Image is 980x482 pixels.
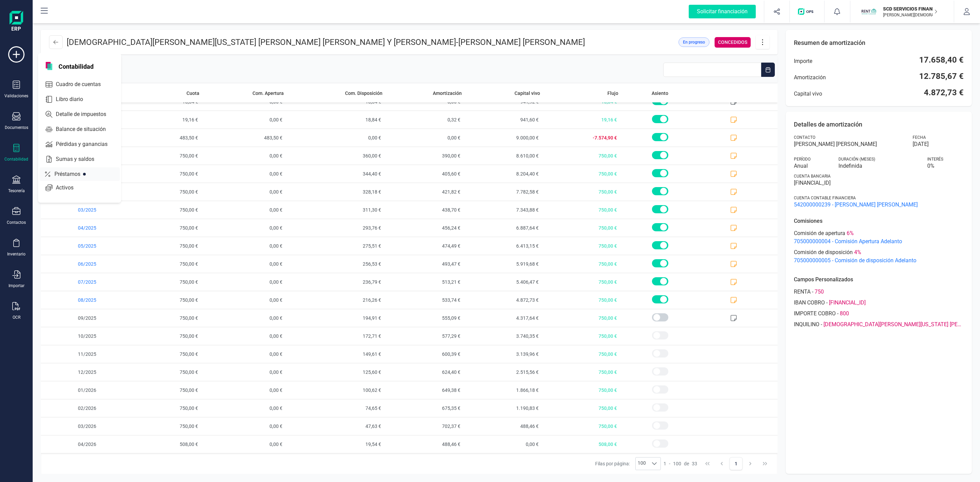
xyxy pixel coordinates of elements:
[53,110,118,118] span: Detalle de impuestos
[124,291,202,309] span: 750,00 €
[287,327,385,345] span: 172,71 €
[202,129,287,147] span: 483,50 €
[794,299,964,307] div: -
[252,90,284,97] span: Com. Apertura
[543,381,621,399] span: 750,00 €
[543,309,621,327] span: 750,00 €
[41,255,124,273] span: 06/2025
[927,156,943,162] span: Interés
[287,147,385,165] span: 360,00 €
[854,248,861,256] span: 4 %
[794,320,964,329] div: -
[287,399,385,417] span: 74,65 €
[794,256,964,265] span: 705000000005 - Comisión de disposición Adelanto
[124,417,202,435] span: 750,00 €
[794,276,964,284] p: Campos Personalizados
[652,90,668,97] span: Asiento
[124,345,202,363] span: 750,00 €
[41,291,124,309] span: 08/2025
[385,129,464,147] span: 0,00 €
[883,5,937,12] p: SCD SERVICIOS FINANCIEROS SL
[287,165,385,183] span: 344,40 €
[202,183,287,201] span: 0,00 €
[287,111,385,129] span: 18,84 €
[385,417,464,435] span: 702,37 €
[794,217,964,225] p: Comisiones
[186,90,199,97] span: Cuota
[345,90,382,97] span: Com. Disposición
[543,201,621,219] span: 750,00 €
[861,4,876,19] img: SC
[202,309,287,327] span: 0,00 €
[883,12,937,18] p: [PERSON_NAME][DEMOGRAPHIC_DATA][DEMOGRAPHIC_DATA]
[543,237,621,255] span: 750,00 €
[798,8,816,15] img: Logo de OPS
[464,255,543,273] span: 5.919,68 €
[543,435,621,453] span: 508,00 €
[744,457,757,470] button: Next Page
[385,363,464,381] span: 624,40 €
[385,435,464,453] span: 488,46 €
[464,417,543,435] span: 488,46 €
[287,237,385,255] span: 275,51 €
[53,80,113,88] span: Cuadro de cuentas
[41,435,124,453] span: 04/2026
[464,201,543,219] span: 7.343,88 €
[41,273,124,291] span: 07/2025
[287,363,385,381] span: 125,60 €
[701,457,714,470] button: First Page
[464,291,543,309] span: 4.872,73 €
[287,273,385,291] span: 236,79 €
[124,219,202,237] span: 750,00 €
[124,129,202,147] span: 483,50 €
[636,458,648,470] span: 100
[287,309,385,327] span: 194,91 €
[673,460,681,467] span: 100
[543,363,621,381] span: 750,00 €
[287,219,385,237] span: 293,76 €
[823,320,964,329] span: [DEMOGRAPHIC_DATA][PERSON_NAME][US_STATE] [PERSON_NAME] [PERSON_NAME] Y [PERSON_NAME]
[385,255,464,273] span: 493,47 €
[41,399,124,417] span: 02/2026
[464,129,543,147] span: 9.000,00 €
[202,345,287,363] span: 0,00 €
[464,381,543,399] span: 1.866,18 €
[927,162,964,170] span: 0 %
[794,179,964,187] span: [FINANCIAL_ID]
[385,291,464,309] span: 533,74 €
[13,315,20,320] div: OCR
[202,237,287,255] span: 0,00 €
[859,1,946,22] button: SCSCD SERVICIOS FINANCIEROS SL[PERSON_NAME][DEMOGRAPHIC_DATA][DEMOGRAPHIC_DATA]
[543,327,621,345] span: 750,00 €
[5,125,28,130] div: Documentos
[595,457,661,470] div: Filas por página:
[53,125,118,133] span: Balance de situación
[41,219,124,237] span: 04/2025
[840,310,849,318] span: 800
[385,201,464,219] span: 438,70 €
[41,363,124,381] span: 12/2025
[287,183,385,201] span: 328,18 €
[543,345,621,363] span: 750,00 €
[41,327,124,345] span: 10/2025
[124,399,202,417] span: 750,00 €
[681,1,764,22] button: Solicitar financiación
[202,201,287,219] span: 0,00 €
[287,435,385,453] span: 19,54 €
[543,219,621,237] span: 750,00 €
[53,155,107,163] span: Sumas y saldos
[202,435,287,453] span: 0,00 €
[464,183,543,201] span: 7.782,58 €
[794,173,831,179] span: Cuenta bancaria
[202,363,287,381] span: 0,00 €
[543,165,621,183] span: 750,00 €
[913,140,929,148] span: [DATE]
[924,87,964,98] span: 4.872,73 €
[385,147,464,165] span: 390,00 €
[287,345,385,363] span: 149,61 €
[543,291,621,309] span: 750,00 €
[433,90,462,97] span: Amortización
[53,140,120,148] span: Pérdidas y ganancias
[124,381,202,399] span: 750,00 €
[202,417,287,435] span: 0,00 €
